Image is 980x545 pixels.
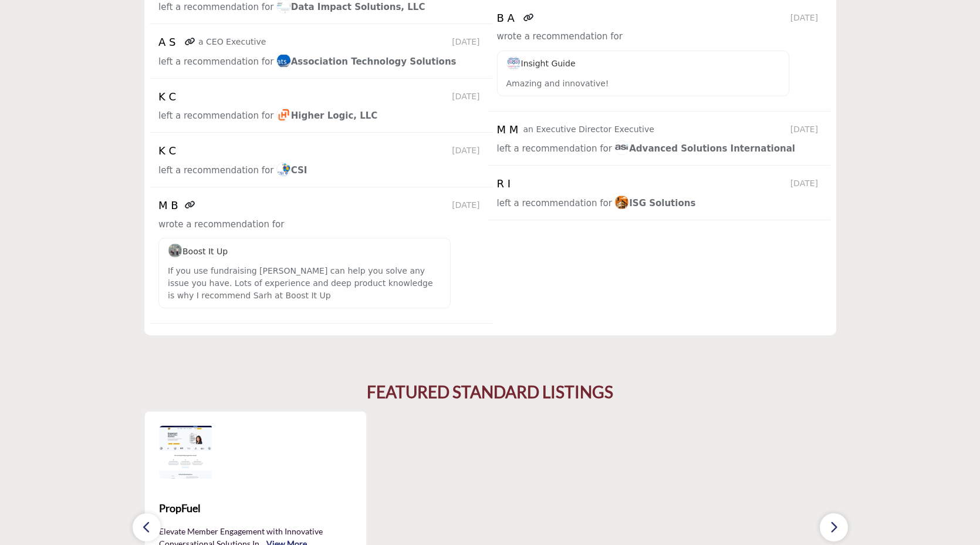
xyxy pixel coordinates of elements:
[790,15,822,27] span: [DATE]
[158,110,273,121] span: left a recommendation for
[276,110,378,121] span: Higher Logic, LLC
[452,90,483,103] span: [DATE]
[497,15,521,28] h5: B A
[276,165,307,176] span: CSI
[168,247,228,256] a: imageBoost It Up
[168,265,441,302] p: If you use fundraising [PERSON_NAME] can help you solve any issue you have. Lots of experience an...
[452,199,483,211] span: [DATE]
[497,126,521,139] h5: M M
[276,107,291,122] img: image
[276,162,291,177] img: image
[168,243,183,258] img: image
[158,219,284,230] span: wrote a recommendation for
[159,493,353,524] a: PropFuel
[506,62,576,71] span: Insight Guide
[158,56,273,67] span: left a recommendation for
[158,2,273,12] span: left a recommendation for
[506,59,521,73] img: image
[614,144,795,159] a: imageAdvanced Solutions International
[452,36,483,48] span: [DATE]
[614,201,695,211] span: ISG Solutions
[790,180,822,193] span: [DATE]
[523,126,654,139] p: an Executive Director Executive
[276,109,378,123] a: imageHigher Logic, LLC
[497,146,612,157] span: left a recommendation for
[276,2,425,12] span: Data Impact Solutions, LLC
[614,146,795,157] span: Advanced Solutions International
[497,34,623,45] span: wrote a recommendation for
[367,382,613,402] h2: FEATURED STANDARD LISTINGS
[614,199,695,214] a: imageISG Solutions
[790,126,822,139] span: [DATE]
[198,36,266,48] p: a CEO Executive
[276,53,291,68] img: image
[168,247,228,256] span: Boost It Up
[614,143,629,158] img: image
[452,144,483,157] span: [DATE]
[158,36,182,49] h5: A S
[276,56,457,67] span: Association Technology Solutions
[276,163,307,178] a: imageCSI
[506,80,780,93] p: Amazing and innovative!
[497,201,612,211] span: left a recommendation for
[506,62,576,71] a: imageInsight Guide
[158,199,182,212] h5: M B
[158,144,182,157] h5: K C
[158,165,273,176] span: left a recommendation for
[276,55,457,69] a: imageAssociation Technology Solutions
[159,426,212,479] img: PropFuel
[159,500,353,516] span: PropFuel
[614,198,629,213] img: image
[158,90,182,103] h5: K C
[497,180,521,193] h5: R I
